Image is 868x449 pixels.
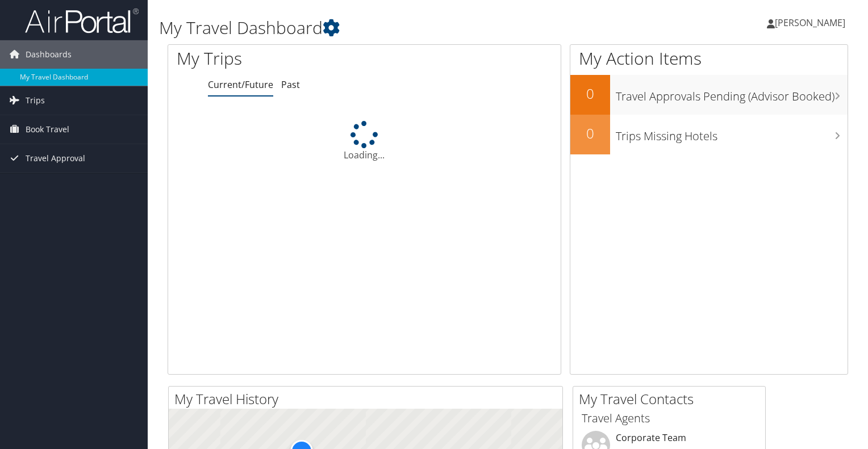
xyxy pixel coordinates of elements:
h2: My Travel Contacts [579,389,765,409]
a: 0Trips Missing Hotels [570,115,848,154]
h1: My Travel Dashboard [159,16,624,40]
h1: My Trips [177,47,389,70]
span: Trips [26,86,45,115]
h1: My Action Items [570,47,848,70]
img: airportal-logo.png [25,7,139,34]
div: Loading... [168,121,561,162]
a: Past [281,78,300,91]
h3: Travel Approvals Pending (Advisor Booked) [616,83,848,104]
span: Book Travel [26,115,69,144]
span: Travel Approval [26,144,85,173]
a: [PERSON_NAME] [767,6,857,40]
h2: 0 [570,124,610,143]
h2: My Travel History [174,389,562,409]
h2: 0 [570,84,610,103]
h3: Trips Missing Hotels [616,123,848,144]
span: Dashboards [26,40,72,69]
a: 0Travel Approvals Pending (Advisor Booked) [570,75,848,115]
h3: Travel Agents [582,410,757,426]
a: Current/Future [208,78,273,91]
span: [PERSON_NAME] [775,16,845,29]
